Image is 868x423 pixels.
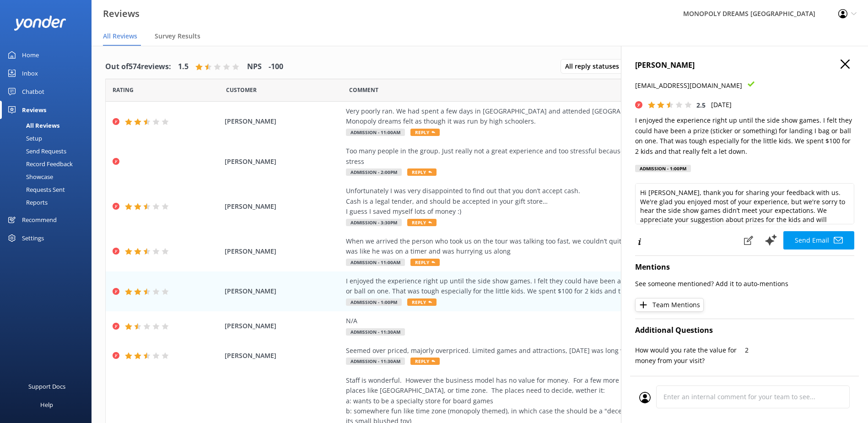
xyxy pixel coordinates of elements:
span: All reply statuses [565,61,625,71]
span: Date [113,86,134,94]
div: Setup [5,132,42,145]
p: [EMAIL_ADDRESS][DOMAIN_NAME] [635,81,742,91]
div: Very poorly ran. We had spent a few days in [GEOGRAPHIC_DATA] and attended [GEOGRAPHIC_DATA], [GE... [346,106,762,127]
span: Reply [410,259,440,266]
span: Admission - 11:00am [346,259,405,266]
div: Settings [22,229,44,247]
div: N/A [346,316,762,326]
span: [PERSON_NAME] [225,201,341,211]
span: Reply [407,168,437,176]
a: All Reviews [5,119,92,132]
button: Send Email [783,231,854,249]
h4: NPS [247,61,262,73]
span: Reply [407,298,437,306]
h4: 1.5 [178,61,189,73]
span: [PERSON_NAME] [225,321,341,331]
div: Showcase [5,170,53,183]
span: [PERSON_NAME] [225,116,341,126]
div: Inbox [22,64,38,82]
h4: Additional Questions [635,325,854,336]
span: Reply [410,358,440,365]
img: user_profile.svg [639,392,651,403]
button: Team Mentions [635,298,704,312]
div: Requests Sent [5,183,65,196]
span: Admission - 1:00pm [346,298,402,306]
span: Admission - 3:30pm [346,219,402,226]
span: [PERSON_NAME] [225,286,341,296]
img: yonder-white-logo.png [14,16,66,31]
span: Date [226,86,257,94]
span: Reply [410,129,440,136]
span: Admission - 11:30am [346,358,405,365]
a: Requests Sent [5,183,92,196]
div: Chatbot [22,82,44,101]
div: Record Feedback [5,157,73,170]
button: Close [841,60,850,70]
div: When we arrived the person who took us on the tour was talking too fast, we couldn’t quite unders... [346,236,762,257]
h4: [PERSON_NAME] [635,60,854,71]
div: Reviews [22,101,46,119]
span: [PERSON_NAME] [225,351,341,361]
span: Question [349,86,378,94]
a: Send Requests [5,145,92,157]
h3: Reviews [103,6,140,21]
a: Setup [5,132,92,145]
div: Too many people in the group. Just really not a great experience and too stressful because of thi... [346,146,762,167]
a: Reports [5,196,92,209]
div: Send Requests [5,145,66,157]
span: Reply [407,219,437,226]
div: I enjoyed the experience right up until the side show games. I felt they could have been a prize ... [346,276,762,297]
textarea: Hi [PERSON_NAME], thank you for sharing your feedback with us. We're glad you enjoyed most of you... [635,183,854,224]
p: 2 [745,345,855,355]
a: Record Feedback [5,157,92,170]
div: Support Docs [28,377,65,396]
p: How would you rate the value for money from your visit? [635,345,745,366]
p: See someone mentioned? Add it to auto-mentions [635,279,854,289]
span: Admission - 11:00am [346,129,405,136]
span: All Reviews [103,32,137,41]
span: Admission - 11:30am [346,328,405,336]
div: Unfortunately I was very disappointed to find out that you don’t accept cash. Cash is a legal ten... [346,186,762,217]
div: Admission - 1:00pm [635,165,691,172]
h4: Out of 574 reviews: [105,61,171,73]
div: Seemed over priced, majorly overpriced. Limited games and attractions, [DATE] was long waits and ... [346,346,762,356]
div: Help [40,396,53,414]
span: 2.5 [696,101,706,109]
span: Survey Results [155,32,200,41]
h4: Mentions [635,261,854,273]
a: Showcase [5,170,92,183]
span: [PERSON_NAME] [225,157,341,167]
p: [DATE] [711,100,732,110]
div: All Reviews [5,119,59,132]
div: Reports [5,196,48,209]
span: Admission - 2:00pm [346,168,402,176]
div: Recommend [22,211,57,229]
div: Home [22,46,39,64]
h4: -100 [269,61,283,73]
p: I enjoyed the experience right up until the side show games. I felt they could have been a prize ... [635,115,854,157]
span: [PERSON_NAME] [225,246,341,256]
